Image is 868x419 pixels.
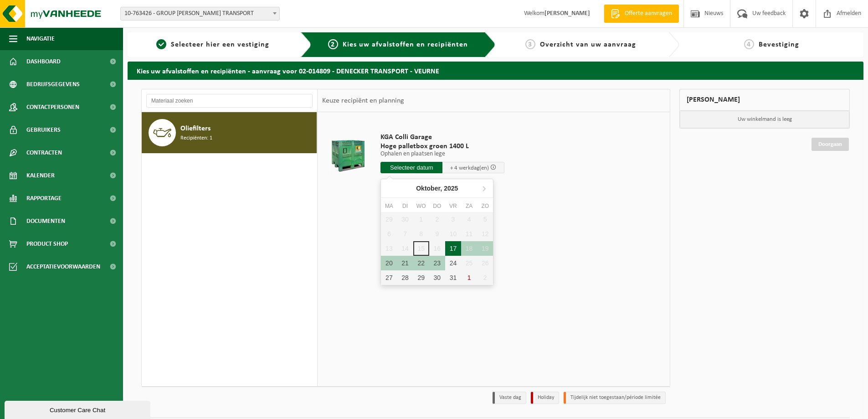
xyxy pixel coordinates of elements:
div: 28 [397,270,413,285]
div: 21 [397,256,413,270]
a: Doorgaan [812,138,849,151]
a: 1Selecteer hier een vestiging [132,39,293,50]
span: Selecteer hier een vestiging [171,41,269,48]
span: Oliefilters [180,123,211,134]
div: wo [413,202,429,211]
span: Acceptatievoorwaarden [26,255,100,278]
span: Navigatie [26,27,55,50]
span: + 4 werkdag(en) [450,165,489,171]
span: Kalender [26,164,55,187]
span: Hoge palletbox groen 1400 L [380,142,504,151]
span: 10-763426 - GROUP MATTHEEUWS ERIC TRANSPORT [121,7,279,20]
span: Offerte aanvragen [622,9,674,18]
p: Uw winkelmand is leeg [680,111,849,128]
div: 30 [429,270,445,285]
input: Materiaal zoeken [146,94,313,108]
span: Documenten [26,210,65,233]
li: Holiday [531,392,559,404]
div: di [397,202,413,211]
div: vr [445,202,461,211]
div: 20 [381,256,397,270]
div: [PERSON_NAME] [679,89,850,111]
div: zo [477,202,493,211]
span: 4 [744,39,754,49]
i: 2025 [444,185,458,191]
span: 2 [328,39,338,49]
a: Offerte aanvragen [604,5,679,23]
li: Vaste dag [493,392,526,404]
div: 27 [381,270,397,285]
span: Contracten [26,141,62,164]
div: 24 [445,256,461,270]
div: 29 [413,270,429,285]
div: 23 [429,256,445,270]
div: 31 [445,270,461,285]
span: Contactpersonen [26,96,79,119]
p: Ophalen en plaatsen lege [380,151,504,157]
span: 3 [525,39,535,49]
li: Tijdelijk niet toegestaan/période limitée [564,392,666,404]
span: 10-763426 - GROUP MATTHEEUWS ERIC TRANSPORT [120,7,280,21]
div: ma [381,202,397,211]
span: Product Shop [26,233,68,255]
span: Kies uw afvalstoffen en recipiënten [343,41,468,48]
span: Dashboard [26,50,61,73]
div: 17 [445,241,461,256]
div: Oktober, [412,181,462,196]
input: Selecteer datum [380,162,442,173]
span: Overzicht van uw aanvraag [540,41,636,48]
span: Rapportage [26,187,62,210]
div: do [429,202,445,211]
div: za [461,202,477,211]
div: 22 [413,256,429,270]
span: Bevestiging [759,41,799,48]
span: KGA Colli Garage [380,133,504,142]
span: Recipiënten: 1 [180,134,212,143]
strong: [PERSON_NAME] [544,10,590,17]
span: Gebruikers [26,119,61,141]
h2: Kies uw afvalstoffen en recipiënten - aanvraag voor 02-014809 - DENECKER TRANSPORT - VEURNE [128,62,863,79]
button: Oliefilters Recipiënten: 1 [142,112,317,153]
span: Bedrijfsgegevens [26,73,80,96]
div: Keuze recipiënt en planning [318,89,409,112]
iframe: chat widget [5,399,152,419]
span: 1 [156,39,166,49]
